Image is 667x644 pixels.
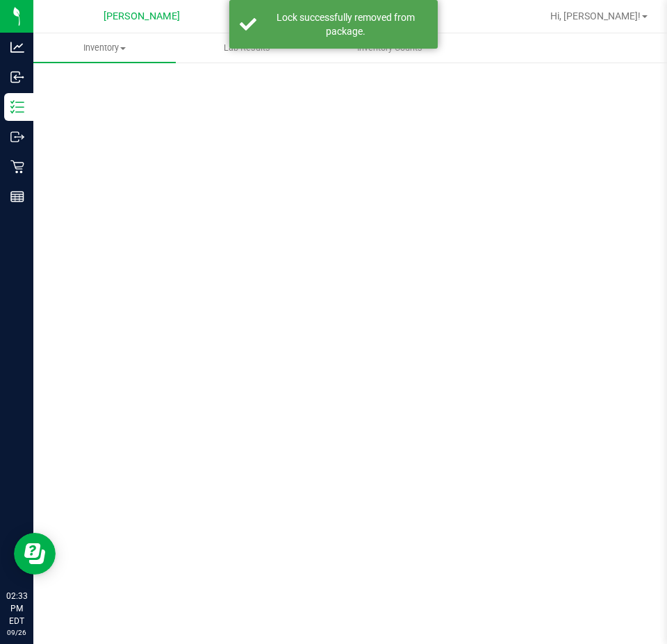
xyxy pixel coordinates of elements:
[6,590,27,627] p: 02:33 PM EDT
[176,33,318,63] a: Lab Results
[264,10,427,38] div: Lock successfully removed from package.
[205,42,289,54] span: Lab Results
[6,627,27,638] p: 09/26
[10,130,24,144] inline-svg: Outbound
[104,10,180,22] span: [PERSON_NAME]
[10,160,24,174] inline-svg: Retail
[14,533,56,575] iframe: Resource center
[33,42,176,54] span: Inventory
[10,190,24,204] inline-svg: Reports
[10,70,24,84] inline-svg: Inbound
[550,10,641,22] span: Hi, [PERSON_NAME]!
[10,100,24,114] inline-svg: Inventory
[10,40,24,54] inline-svg: Analytics
[33,33,176,63] a: Inventory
